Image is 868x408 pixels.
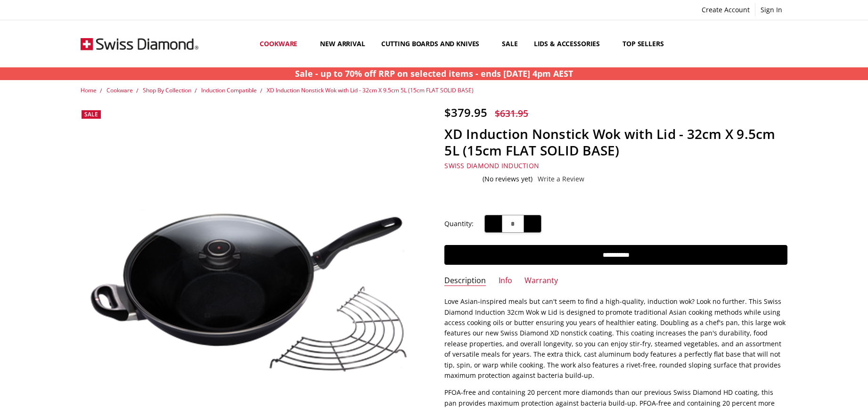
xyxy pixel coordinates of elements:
a: Write a Review [538,175,584,183]
a: Sale [494,23,525,65]
a: Info [499,276,512,286]
a: Lids & Accessories [526,23,614,65]
strong: Sale - up to 70% off RRP on selected items - ends [DATE] 4pm AEST [295,68,573,79]
a: Shop By Collection [143,86,191,94]
a: New arrival [312,23,373,65]
span: Sale [84,110,98,118]
a: Create Account [696,3,755,16]
label: Quantity: [444,219,474,229]
span: (No reviews yet) [483,175,532,183]
p: Love Asian-inspired meals but can't seem to find a high-quality, induction wok? Look no further. ... [444,296,787,381]
a: Sign In [755,3,787,16]
h1: XD Induction Nonstick Wok with Lid - 32cm X 9.5cm 5L (15cm FLAT SOLID BASE) [444,126,787,159]
span: $631.95 [495,107,528,120]
img: XD Induction Nonstick Wok with Lid - 32cm X 9.5cm 5L (15cm FLAT SOLID BASE) [81,163,424,391]
a: Top Sellers [614,23,671,65]
a: Description [444,276,486,286]
a: Warranty [524,276,558,286]
img: Free Shipping On Every Order [81,20,198,67]
a: Cutting boards and knives [373,23,494,65]
a: Swiss Diamond Induction [444,161,539,170]
a: Cookware [106,86,133,94]
a: Induction Compatible [201,86,257,94]
a: Cookware [252,23,312,65]
span: $379.95 [444,105,487,120]
a: XD Induction Nonstick Wok with Lid - 32cm X 9.5cm 5L (15cm FLAT SOLID BASE) [267,86,474,94]
a: Home [81,86,97,94]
